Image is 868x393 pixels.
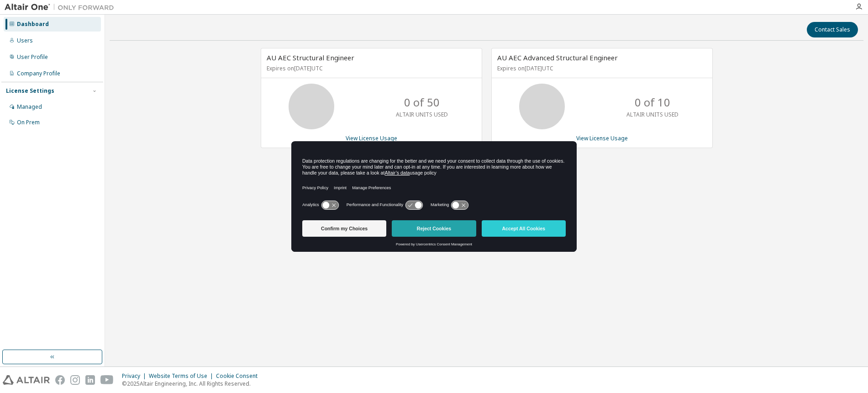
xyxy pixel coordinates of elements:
[17,119,40,126] div: On Prem
[17,103,42,111] div: Managed
[404,95,440,110] p: 0 of 50
[346,134,397,142] a: View License Usage
[216,372,263,380] div: Cookie Consent
[497,53,618,62] span: AU AEC Advanced Structural Engineer
[267,53,354,62] span: AU AEC Structural Engineer
[3,375,50,385] img: altair_logo.svg
[17,37,33,44] div: Users
[55,375,65,385] img: facebook.svg
[85,375,95,385] img: linkedin.svg
[807,22,858,37] button: Contact Sales
[70,375,80,385] img: instagram.svg
[122,380,263,388] p: © 2025 Altair Engineering, Inc. All Rights Reserved.
[6,87,54,95] div: License Settings
[17,70,60,77] div: Company Profile
[149,372,216,380] div: Website Terms of Use
[576,134,628,142] a: View License Usage
[122,372,149,380] div: Privacy
[17,53,48,61] div: User Profile
[396,111,448,118] p: ALTAIR UNITS USED
[100,375,114,385] img: youtube.svg
[635,95,670,110] p: 0 of 10
[626,111,679,118] p: ALTAIR UNITS USED
[267,64,474,72] p: Expires on [DATE] UTC
[17,21,49,28] div: Dashboard
[5,3,119,12] img: Altair One
[497,64,705,72] p: Expires on [DATE] UTC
